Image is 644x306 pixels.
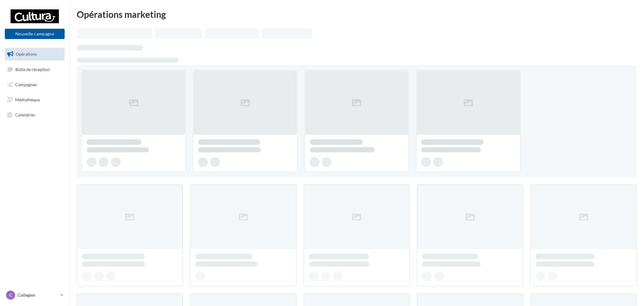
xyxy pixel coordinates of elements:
[15,112,35,117] span: Calendrier
[15,97,40,102] span: Médiathèque
[4,63,66,76] a: Boîte de réception
[18,292,58,298] p: Collegien
[9,292,12,298] span: C
[5,29,65,39] button: Nouvelle campagne
[15,67,50,72] span: Boîte de réception
[15,82,37,87] span: Campagnes
[4,48,66,60] a: Opérations
[4,78,66,91] a: Campagnes
[4,93,66,106] a: Médiathèque
[4,109,66,121] a: Calendrier
[77,10,637,19] div: Opérations marketing
[16,51,37,57] span: Opérations
[5,289,65,301] a: C Collegien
